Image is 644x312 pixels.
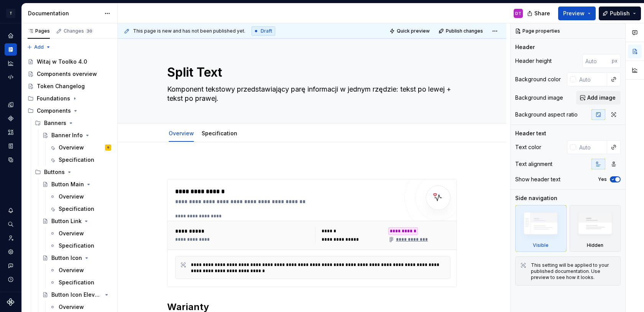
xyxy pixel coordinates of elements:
div: Components [25,105,114,117]
a: Overview [46,190,114,203]
button: Quick preview [387,26,433,36]
button: Publish [599,7,641,20]
div: Overview [59,303,84,311]
button: Share [523,7,555,20]
span: This page is new and has not been published yet. [133,28,245,34]
div: Witaj w Toolko 4.0 [37,58,87,66]
textarea: Komponent tekstowy przedstawiający parę informacji w jednym rzędzie: tekst po lewej + tekst po pr... [166,83,455,105]
span: 30 [85,28,94,34]
div: Banners [44,119,66,127]
div: Documentation [28,10,100,17]
a: Analytics [5,57,17,69]
div: Documentation [5,43,17,56]
div: T [6,9,15,18]
div: Text alignment [515,160,552,168]
div: Token Changelog [37,82,85,90]
div: Banners [32,117,114,129]
div: Background aspect ratio [515,111,578,118]
a: Button Icon Elevated [39,289,114,301]
a: Components overview [25,68,114,80]
div: Overview [166,125,197,141]
span: Publish changes [446,28,483,34]
svg: Supernova Logo [7,298,15,306]
div: Hidden [570,205,621,252]
div: This setting will be applied to your published documentation. Use preview to see how it looks. [531,262,616,281]
div: Overview [59,144,84,151]
div: Pages [28,28,50,34]
div: Buttons [32,166,114,178]
div: G [107,144,109,151]
div: Header height [515,57,552,65]
div: Button Main [51,181,84,188]
div: DT [515,10,521,16]
div: Search ⌘K [5,218,17,230]
div: Specification [59,279,94,286]
a: Banner Info [39,129,114,141]
div: Background image [515,94,563,102]
div: Hidden [587,242,603,248]
a: Button Link [39,215,114,227]
a: Components [5,112,17,125]
div: Banner Info [51,131,83,139]
label: Yes [598,176,607,182]
a: Assets [5,126,17,138]
div: Components [37,107,71,115]
a: Specification [202,130,237,136]
div: Overview [59,230,84,237]
div: Button Icon Elevated [51,291,102,299]
input: Auto [582,54,612,68]
a: Data sources [5,154,17,166]
div: Foundations [25,92,114,105]
button: Contact support [5,259,17,272]
a: Specification [46,154,114,166]
a: Specification [46,240,114,252]
div: Buttons [44,168,65,176]
a: Specification [46,276,114,289]
a: Button Icon [39,252,114,264]
a: Overview [46,264,114,276]
div: Components overview [37,70,97,78]
button: Add image [576,91,621,105]
a: Settings [5,246,17,258]
span: Share [534,10,550,17]
div: Overview [59,193,84,200]
span: Add [34,44,44,50]
div: Foundations [37,95,70,102]
p: px [612,58,618,64]
div: Notifications [5,204,17,217]
span: Draft [261,28,272,34]
div: Background color [515,76,561,83]
div: Changes [64,28,94,34]
a: OverviewG [46,141,114,154]
input: Auto [576,72,607,86]
button: Publish changes [436,26,486,36]
a: Button Main [39,178,114,190]
div: Text color [515,143,541,151]
span: Add image [587,94,616,102]
div: Specification [59,156,94,164]
a: Home [5,30,17,42]
button: Preview [558,7,596,20]
div: Design tokens [5,99,17,111]
div: Overview [59,266,84,274]
div: Visible [515,205,567,252]
div: Visible [533,242,549,248]
div: Side navigation [515,194,557,202]
a: Specification [46,203,114,215]
a: Invite team [5,232,17,244]
a: Storybook stories [5,140,17,152]
a: Code automation [5,71,17,83]
div: Specification [59,242,94,250]
textarea: Split Text [166,63,455,82]
input: Auto [576,140,607,154]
